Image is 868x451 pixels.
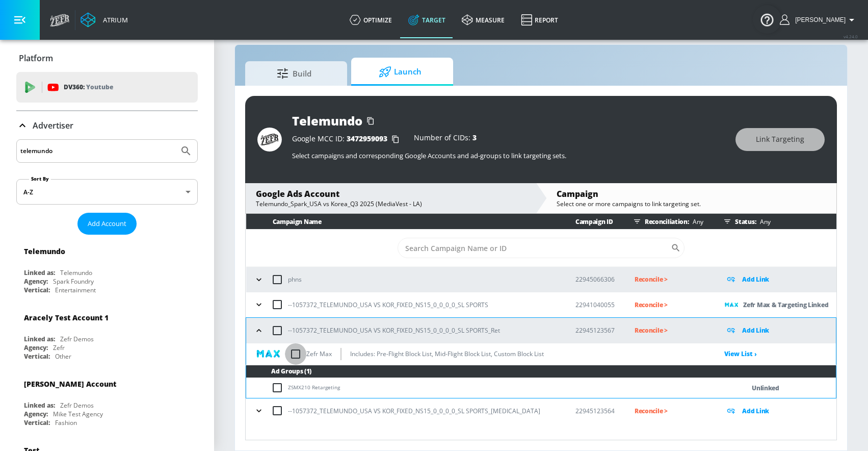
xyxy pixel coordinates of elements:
[292,112,362,129] div: Telemundo
[288,299,488,310] p: --1057372_TELEMUNDO_USA VS KOR_FIXED_NS15_0_0_0_0_SL SPORTS
[99,15,128,24] div: Atrium
[350,348,544,359] p: Includes: Pre-Flight Block List, Mid-Flight Block List, Custom Block List
[720,214,836,229] div: Status:
[575,406,618,416] p: 22945123564
[53,277,94,286] div: Spark Foundry
[559,214,618,230] th: Campaign ID
[575,325,618,336] p: 22945123567
[292,151,725,160] p: Select campaigns and corresponding Google Accounts and ad-groups to link targeting sets.
[635,405,708,417] p: Reconcile >
[24,401,55,410] div: Linked as:
[60,401,94,410] div: Zefr Demos
[292,134,404,144] div: Google MCC ID:
[256,199,525,208] div: Telemundo_Spark_USA vs Korea_Q3 2025 (MediaVest - LA)
[175,140,197,162] button: Submit Search
[255,61,333,86] span: Build
[752,382,779,394] p: Unlinked
[24,268,55,277] div: Linked as:
[16,239,198,297] div: TelemundoLinked as:TelemundoAgency:Spark FoundryVertical:Entertainment
[743,299,828,311] p: Zefr Max & Targeting Linked
[246,365,836,378] th: Ad Groups (1)
[725,405,836,417] div: Add Link
[246,183,536,213] div: Google Ads AccountTelemundo_Spark_USA vs Korea_Q3 2025 (MediaVest - LA)
[288,274,302,285] p: phns
[20,144,175,158] input: Search by name
[414,134,477,144] div: Number of CIDs:
[347,134,387,143] span: 3472959093
[575,299,618,310] p: 22941040055
[513,2,566,38] a: Report
[256,188,525,199] div: Google Ads Account
[24,343,48,352] div: Agency:
[24,352,50,361] div: Vertical:
[55,418,77,427] div: Fashion
[557,199,826,208] div: Select one or more campaigns to link targeting set.
[742,273,769,285] p: Add Link
[81,12,128,28] a: Atrium
[24,418,50,427] div: Vertical:
[16,111,198,140] div: Advertiser
[724,349,757,358] a: View List ›
[635,324,708,336] p: Reconcile >
[24,379,116,389] div: [PERSON_NAME] Account
[635,299,708,311] p: Reconcile >
[575,274,618,285] p: 22945066306
[246,378,724,398] td: ZSMX210 Retargeting
[55,286,96,294] div: Entertainment
[88,218,126,230] span: Add Account
[398,238,671,258] input: Search Campaign Name or ID
[16,305,198,363] div: Aracely Test Account 1Linked as:Zefr DemosAgency:ZefrVertical:Other
[24,246,65,256] div: Telemundo
[742,324,769,336] p: Add Link
[24,410,48,418] div: Agency:
[64,82,113,93] p: DV360:
[16,72,198,103] div: DV360: Youtube
[629,214,708,229] div: Reconciliation:
[756,216,770,227] p: Any
[24,286,50,294] div: Vertical:
[472,133,477,142] span: 3
[288,406,540,416] p: --1057372_TELEMUNDO_USA VS KOR_FIXED_NS15_0_0_0_0_SL SPORTS_[MEDICAL_DATA]
[844,34,858,39] span: v 4.24.0
[288,325,500,336] p: --1057372_TELEMUNDO_USA VS KOR_FIXED_NS15_0_0_0_0_SL SPORTS_Ret
[60,335,94,343] div: Zefr Demos
[33,120,73,131] p: Advertiser
[742,405,769,417] p: Add Link
[16,371,198,430] div: [PERSON_NAME] AccountLinked as:Zefr DemosAgency:Mike Test AgencyVertical:Fashion
[398,238,685,258] div: Search CID Name or Number
[725,273,836,285] div: Add Link
[361,60,439,84] span: Launch
[55,352,71,361] div: Other
[19,53,53,64] p: Platform
[791,16,846,23] span: [PERSON_NAME]
[60,268,92,277] div: Telemundo
[24,277,48,286] div: Agency:
[780,14,858,26] button: [PERSON_NAME]
[53,410,103,418] div: Mike Test Agency
[24,335,55,343] div: Linked as:
[635,273,708,285] p: Reconcile >
[16,179,198,205] div: A-Z
[689,216,703,227] p: Any
[557,188,826,199] div: Campaign
[29,176,51,182] label: Sort By
[400,2,454,38] a: Target
[306,348,332,359] p: Zefr Max
[454,2,513,38] a: measure
[77,213,137,235] button: Add Account
[24,313,109,322] div: Aracely Test Account 1
[341,2,400,38] a: optimize
[16,44,198,72] div: Platform
[246,214,559,230] th: Campaign Name
[725,324,836,336] div: Add Link
[86,82,113,92] p: Youtube
[53,343,65,352] div: Zefr
[753,5,781,34] button: Open Resource Center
